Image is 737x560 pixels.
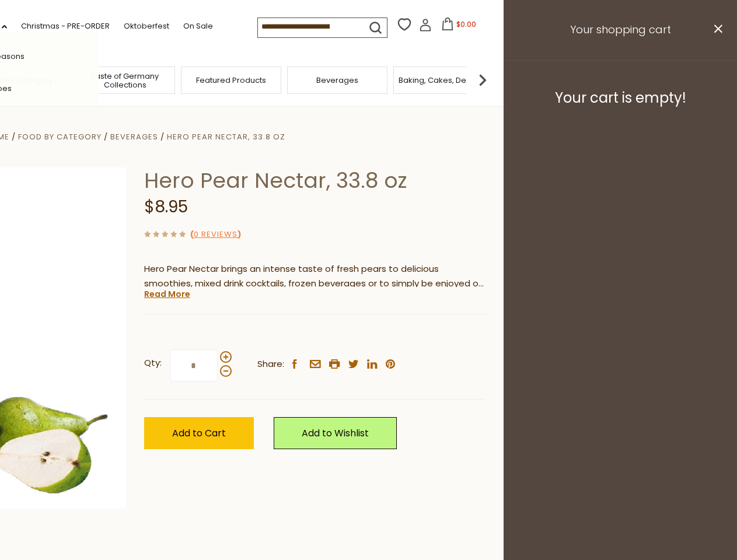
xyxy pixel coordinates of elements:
[434,17,484,35] button: $0.00
[274,417,397,449] a: Add to Wishlist
[170,349,218,381] input: Qty:
[172,426,226,440] span: Add to Cart
[196,76,266,85] a: Featured Products
[78,72,172,89] a: Taste of Germany Collections
[144,262,485,291] p: Hero Pear Nectar brings an intense taste of fresh pears to delicious smoothies, mixed drink cockt...
[21,20,110,33] a: Christmas - PRE-ORDER
[144,288,190,300] a: Read More
[167,131,285,142] a: Hero Pear Nectar, 33.8 oz
[471,68,494,92] img: next arrow
[144,356,162,370] strong: Qty:
[456,19,476,29] span: $0.00
[18,131,102,142] a: Food By Category
[144,167,485,194] h1: Hero Pear Nectar, 33.8 oz
[316,76,358,85] a: Beverages
[183,20,213,33] a: On Sale
[399,76,489,85] a: Baking, Cakes, Desserts
[124,20,169,33] a: Oktoberfest
[110,131,158,142] a: Beverages
[144,195,188,218] span: $8.95
[257,357,284,372] span: Share:
[190,229,241,240] span: ( )
[144,417,254,449] button: Add to Cart
[518,89,722,107] h3: Your cart is empty!
[194,229,237,241] a: 0 Reviews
